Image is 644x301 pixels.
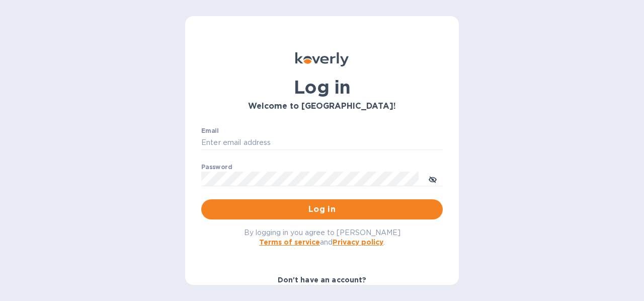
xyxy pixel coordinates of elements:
span: Log in [209,203,435,215]
input: Enter email address [201,135,443,150]
span: By logging in you agree to [PERSON_NAME] and . [244,229,400,246]
label: Password [201,164,232,170]
label: Email [201,128,219,134]
a: Privacy policy [333,238,383,246]
button: Log in [201,199,443,219]
img: Koverly [295,52,349,66]
b: Don't have an account? [278,276,367,284]
h3: Welcome to [GEOGRAPHIC_DATA]! [201,102,443,111]
button: toggle password visibility [423,169,443,189]
a: Terms of service [259,238,320,246]
h1: Log in [201,77,443,98]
